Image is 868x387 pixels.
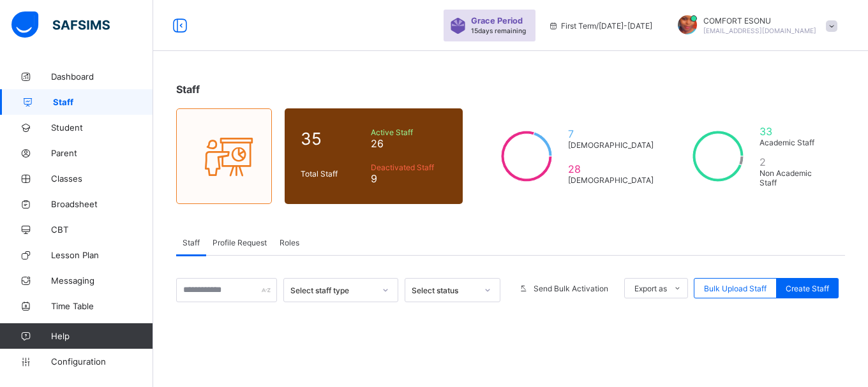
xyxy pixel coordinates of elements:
[568,140,654,150] span: [DEMOGRAPHIC_DATA]
[51,250,153,260] span: Lesson Plan
[51,148,153,158] span: Parent
[568,163,654,175] span: 28
[704,284,767,293] span: Bulk Upload Staff
[471,16,523,26] span: Grace Period
[290,286,375,295] div: Select staff type
[665,15,844,36] div: COMFORTESONU
[471,27,526,34] span: 15 days remaining
[371,128,447,137] span: Active Staff
[280,238,299,247] span: Roles
[51,173,153,184] span: Classes
[183,238,200,247] span: Staff
[51,331,153,341] span: Help
[51,122,153,133] span: Student
[51,199,153,209] span: Broadsheet
[548,21,652,31] span: session/term information
[371,172,447,185] span: 9
[11,11,110,38] img: safsims
[51,301,153,311] span: Time Table
[176,83,200,96] span: Staff
[213,238,267,247] span: Profile Request
[51,224,153,235] span: CBT
[703,16,816,26] span: COMFORT ESONU
[51,275,153,286] span: Messaging
[786,284,829,293] span: Create Staff
[450,18,466,34] img: sticker-purple.71386a28dfed39d6af7621340158ba97.svg
[371,137,447,150] span: 26
[759,125,829,138] span: 33
[759,168,829,187] span: Non Academic Staff
[568,128,654,140] span: 7
[412,286,477,295] div: Select status
[759,156,829,168] span: 2
[51,356,153,367] span: Configuration
[297,166,368,182] div: Total Staff
[634,284,667,293] span: Export as
[759,138,829,147] span: Academic Staff
[703,27,816,34] span: [EMAIL_ADDRESS][DOMAIN_NAME]
[534,284,608,293] span: Send Bulk Activation
[51,71,153,82] span: Dashboard
[568,175,654,185] span: [DEMOGRAPHIC_DATA]
[371,163,447,172] span: Deactivated Staff
[53,97,153,107] span: Staff
[301,129,364,149] span: 35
